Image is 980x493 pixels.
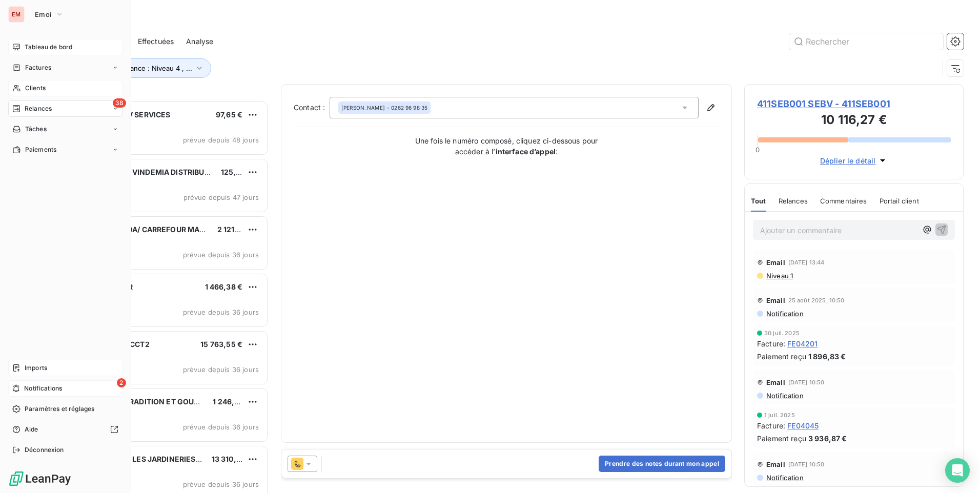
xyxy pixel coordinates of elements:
span: 3 936,87 € [808,433,847,444]
span: prévue depuis 36 jours [183,480,259,488]
span: 411VIN035 SOCOA/ CARREFOUR MARKET LES AVIRONS [72,225,269,234]
span: Niveau de relance : Niveau 4 , ... [88,64,192,72]
span: Email [766,378,785,386]
span: prévue depuis 47 jours [183,193,259,201]
span: Tableau de bord [25,43,72,52]
button: Niveau de relance : Niveau 4 , ... [73,58,211,78]
span: Paiements [25,145,56,154]
span: [DATE] 10:50 [788,461,825,467]
span: [DATE] 13:44 [788,259,825,265]
span: 13 310,54 € [212,455,253,463]
span: Notification [765,474,804,482]
span: prévue depuis 36 jours [183,365,259,374]
span: FE04201 [787,338,818,349]
span: 411PROMOCASH VINDEMIA DISTRIBUTION / PROMOCASH [72,168,276,176]
span: Tout [751,197,766,205]
span: Portail client [880,197,919,205]
span: Facture : [757,338,785,349]
span: 411TRADITION TRADITION ET GOUT DES HAUTS [72,397,241,406]
span: Effectuées [138,36,174,47]
span: Clients [25,84,46,93]
button: Déplier le détail [817,155,891,167]
span: Niveau 1 [765,272,793,280]
span: 1 466,38 € [205,282,243,291]
span: 411JARDINERIES LES JARDINERIES DE BOURBON [72,455,245,463]
span: 97,65 € [216,110,242,119]
span: Paiement reçu [757,351,806,362]
div: Open Intercom Messenger [945,458,970,483]
span: 2 121,83 € [217,225,254,234]
span: Email [766,296,785,304]
span: 15 763,55 € [200,340,242,348]
span: 125,86 € [221,168,252,176]
span: 38 [113,98,126,108]
a: Aide [8,421,122,438]
span: Aide [25,425,38,434]
button: Prendre des notes durant mon appel [599,456,725,472]
span: prévue depuis 36 jours [183,251,259,259]
span: prévue depuis 48 jours [183,136,259,144]
span: prévue depuis 36 jours [183,423,259,431]
span: Déplier le détail [820,155,876,166]
input: Rechercher [789,33,943,50]
span: 1 896,83 € [808,351,846,362]
span: 411SEB001 SEBV - 411SEB001 [757,97,951,111]
span: 1 juil. 2025 [764,412,795,418]
strong: interface d’appel [496,147,556,156]
span: 30 juil. 2025 [764,330,800,336]
span: Emoi [35,10,51,18]
span: [DATE] 10:50 [788,379,825,385]
span: Imports [25,363,47,373]
span: Analyse [186,36,213,47]
span: Relances [25,104,52,113]
span: Tâches [25,125,47,134]
span: Commentaires [820,197,867,205]
img: Logo LeanPay [8,470,72,487]
span: 1 246,68 € [213,397,251,406]
span: Factures [25,63,51,72]
span: [PERSON_NAME] [341,104,385,111]
span: prévue depuis 36 jours [183,308,259,316]
span: Notification [765,310,804,318]
span: 25 août 2025, 10:50 [788,297,845,303]
span: Paramètres et réglages [25,404,94,414]
h3: 10 116,27 € [757,111,951,131]
span: Facture : [757,420,785,431]
span: 0 [756,146,760,154]
div: EM [8,6,25,23]
p: Une fois le numéro composé, cliquez ci-dessous pour accéder à l’ : [404,135,609,157]
span: Notifications [24,384,62,393]
span: 2 [117,378,126,387]
div: grid [49,100,269,493]
span: Email [766,460,785,468]
span: Déconnexion [25,445,64,455]
span: Paiement reçu [757,433,806,444]
span: Notification [765,392,804,400]
span: Relances [779,197,808,205]
label: Contact : [294,102,330,113]
span: Email [766,258,785,266]
div: - 0262 96 98 35 [341,104,427,111]
span: FE04045 [787,420,819,431]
